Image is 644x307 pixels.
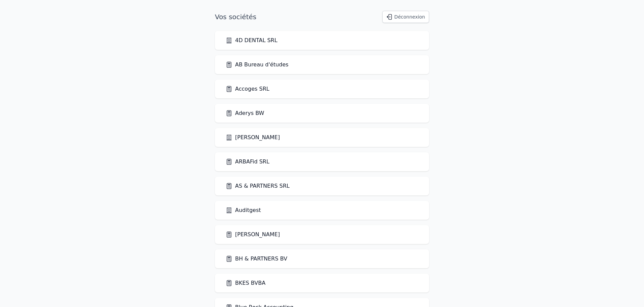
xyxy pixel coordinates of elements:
a: BH & PARTNERS BV [226,255,287,263]
a: ARBAFid SRL [226,158,269,166]
a: [PERSON_NAME] [226,133,280,142]
a: Accoges SRL [226,85,269,93]
a: AS & PARTNERS SRL [226,182,290,190]
button: Déconnexion [382,11,429,23]
a: Aderys BW [226,109,264,117]
a: BKES BVBA [226,279,265,287]
h1: Vos sociétés [215,12,256,22]
a: [PERSON_NAME] [226,231,280,239]
a: 4D DENTAL SRL [226,36,278,44]
a: Auditgest [226,206,261,214]
a: AB Bureau d'études [226,61,288,69]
